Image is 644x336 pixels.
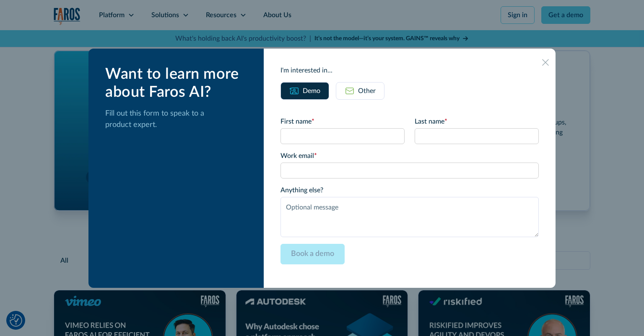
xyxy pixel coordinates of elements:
[105,65,250,101] div: Want to learn more about Faros AI?
[280,116,405,127] label: First name
[358,86,376,96] div: Other
[105,108,250,131] p: Fill out this form to speak to a product expert.
[280,185,539,195] label: Anything else?
[303,86,320,96] div: Demo
[280,65,539,75] div: I'm interested in...
[280,151,539,161] label: Work email
[280,244,345,264] input: Book a demo
[280,116,539,271] form: Email Form
[415,116,539,127] label: Last name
